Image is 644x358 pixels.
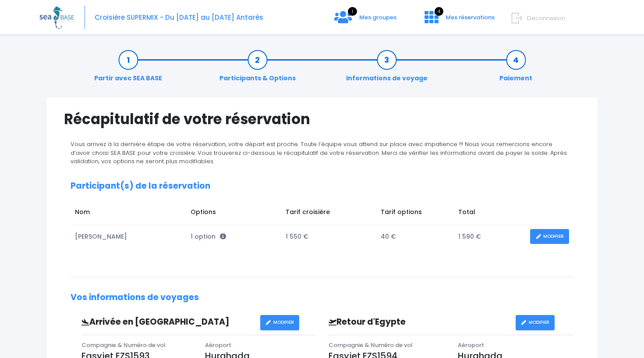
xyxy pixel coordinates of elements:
[71,293,573,303] h2: Vos informations de voyages
[281,203,376,224] td: Tarif croisière
[376,225,454,249] td: 40 €
[495,55,537,83] a: Paiement
[191,232,226,241] span: 1 option
[454,225,526,249] td: 1 590 €
[454,203,526,224] td: Total
[71,181,573,191] h2: Participant(s) de la réservation
[281,225,376,249] td: 1 550 €
[329,341,413,349] span: Compagnie & Numéro de vol
[458,341,484,349] span: Aéroport
[342,55,432,83] a: Informations de voyage
[187,203,281,224] td: Options
[359,13,396,21] span: Mes groupes
[215,55,300,83] a: Participants & Options
[516,315,555,330] a: MODIFIER
[95,13,263,22] span: Croisière SUPERMIX - Du [DATE] au [DATE] Antarès
[327,16,403,25] a: 1 Mes groupes
[376,203,454,224] td: Tarif options
[418,16,500,25] a: 4 Mes réservations
[322,317,516,327] h3: Retour d'Egypte
[260,315,299,330] a: MODIFIER
[530,229,569,244] a: MODIFIER
[71,203,187,224] td: Nom
[527,14,565,22] span: Déconnexion
[205,341,231,349] span: Aéroport
[71,140,567,165] span: Vous arrivez à la dernière étape de votre réservation, votre départ est proche. Toute l’équipe vo...
[75,317,260,327] h3: Arrivée en [GEOGRAPHIC_DATA]
[64,111,580,128] h1: Récapitulatif de votre réservation
[81,341,166,349] span: Compagnie & Numéro de vol
[71,225,187,249] td: [PERSON_NAME]
[90,55,166,83] a: Partir avec SEA BASE
[435,7,443,16] span: 4
[348,7,357,16] span: 1
[446,13,495,21] span: Mes réservations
